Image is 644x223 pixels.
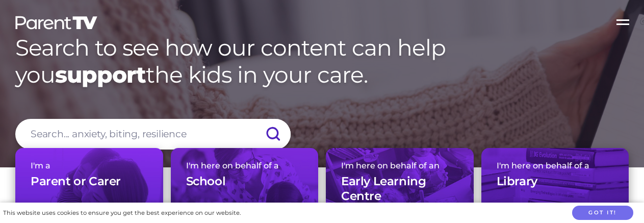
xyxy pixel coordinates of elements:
[15,34,629,88] h1: Search to see how our content can help you the kids in your care.
[497,174,537,189] h3: Library
[255,119,291,150] input: Submit
[186,161,303,170] span: I'm here on behalf of a
[31,174,121,189] h3: Parent or Carer
[572,206,633,220] button: Got it!
[497,161,614,170] span: I'm here on behalf of a
[341,174,458,205] h3: Early Learning Centre
[14,15,98,30] img: parenttv-logo-white.4c85aaf.svg
[31,161,148,170] span: I'm a
[3,208,241,218] div: This website uses cookies to ensure you get the best experience on our website.
[15,119,291,150] input: Search... anxiety, biting, resilience
[186,174,226,189] h3: School
[341,161,458,170] span: I'm here on behalf of an
[55,61,146,88] strong: support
